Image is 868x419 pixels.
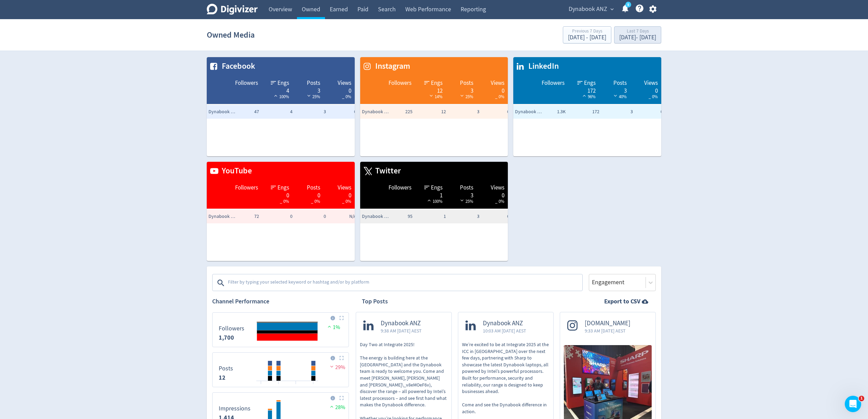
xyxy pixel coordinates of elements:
strong: 1,700 [219,333,234,342]
table: customized table [513,57,661,156]
span: Engs [277,184,289,192]
div: 0 [327,87,351,92]
td: 0 [481,105,515,119]
img: negative-performance.svg [328,364,335,369]
span: _ 0% [311,198,320,204]
span: 14% [428,94,443,100]
span: Posts [613,79,627,87]
span: Dynabook ANZ [515,108,542,115]
td: 172 [567,105,601,119]
div: 3 [449,192,474,197]
td: 4 [261,105,294,119]
table: customized table [207,57,355,156]
img: negative-performance-white.svg [459,198,465,203]
img: negative-performance-white.svg [428,93,435,98]
span: Dynabook ANZ [569,4,607,15]
img: Placeholder [339,356,344,360]
span: Views [491,184,504,192]
img: negative-performance-white.svg [306,93,312,98]
td: 72 [227,210,261,223]
td: 0 [328,105,361,119]
h2: Top Posts [362,297,388,306]
td: 0 [294,210,328,223]
div: 1 [418,192,443,197]
td: 3 [294,105,328,119]
div: 0 [480,87,504,92]
img: Placeholder [339,316,344,320]
dt: Posts [219,365,233,372]
span: 10:03 AM [DATE] AEST [483,327,526,334]
span: Followers [389,184,411,192]
span: Instagram [372,61,410,72]
span: 1% [326,324,340,331]
svg: Posts 12 [215,355,345,384]
span: Engs [277,79,289,87]
span: Posts [307,79,320,87]
span: _ 0% [280,198,289,204]
iframe: Intercom live chat [845,396,861,412]
span: 25% [459,198,473,204]
svg: Followers 0 [215,315,345,344]
span: Dynabook ANZ [362,213,389,220]
strong: Export to CSV [604,297,640,306]
div: 0 [265,192,289,197]
div: Previous 7 Days [568,29,606,35]
span: [DOMAIN_NAME] [585,319,630,327]
div: 4 [265,87,289,92]
td: 0 [261,210,294,223]
text: 01/09 [309,383,317,388]
button: Previous 7 Days[DATE] - [DATE] [563,26,611,43]
span: YouTube [218,165,252,177]
span: expand_more [609,6,615,12]
td: 95 [381,210,414,223]
span: 1 [859,396,864,401]
span: 25% [306,94,320,100]
div: 0 [634,87,658,92]
div: [DATE] - [DATE] [619,35,656,41]
span: Views [338,79,351,87]
a: 5 [625,2,631,8]
td: 1.3K [534,105,567,119]
td: 3 [601,105,635,119]
span: Posts [460,79,473,87]
span: Dynabook ANZ [362,108,389,115]
img: positive-performance.svg [328,404,335,409]
span: _ 0% [495,198,504,204]
span: Followers [389,79,411,87]
td: 47 [227,105,261,119]
table: customized table [360,162,508,261]
span: Followers [235,184,258,192]
span: Followers [542,79,565,87]
button: Dynabook ANZ [566,4,615,15]
h1: Owned Media [207,24,255,46]
span: Views [491,79,504,87]
dt: Impressions [219,405,250,413]
h2: Channel Performance [212,297,349,306]
span: Facebook [218,61,255,72]
td: 12 [414,105,448,119]
div: 0 [296,192,320,197]
img: positive-performance-white.svg [272,93,279,98]
table: customized table [360,57,508,156]
table: customized table [207,162,355,261]
span: Posts [307,184,320,192]
div: Last 7 Days [619,29,656,35]
td: 3 [448,105,481,119]
text: 30/08 [292,383,300,388]
span: 29% [328,364,345,371]
dt: Followers [219,325,244,332]
span: Views [338,184,351,192]
div: 0 [480,192,504,197]
div: 0 [327,192,351,197]
div: 3 [296,87,320,92]
div: 12 [418,87,443,92]
div: 3 [602,87,627,92]
span: _ 0% [495,94,504,100]
text: 28/08 [274,383,283,388]
img: Placeholder [339,396,344,400]
button: Last 7 Days[DATE]- [DATE] [614,26,661,43]
img: negative-performance-white.svg [459,93,465,98]
span: Engs [431,79,443,87]
text: 5 [627,2,629,7]
span: Dynabook ANZ [381,319,422,327]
